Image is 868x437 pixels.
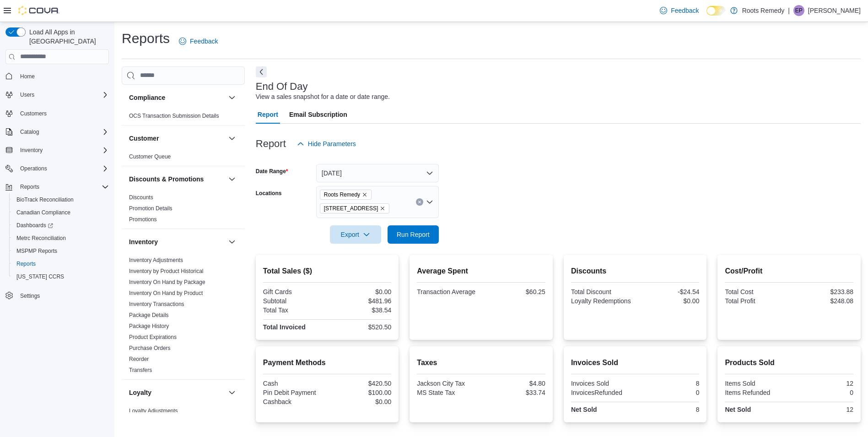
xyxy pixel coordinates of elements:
[129,134,159,143] h3: Customer
[417,380,479,387] div: Jackson City Tax
[16,290,43,301] a: Settings
[16,126,109,137] span: Catalog
[129,112,219,120] span: OCS Transaction Submission Details
[122,29,170,48] h1: Reports
[129,268,204,274] a: Inventory by Product Historical
[129,356,149,362] a: Reorder
[129,408,178,414] a: Loyalty Adjustments
[129,367,152,373] a: Transfers
[20,183,39,191] span: Reports
[20,110,47,117] span: Customers
[263,288,325,295] div: Gift Cards
[725,380,787,387] div: Items Sold
[16,209,70,216] span: Canadian Compliance
[571,389,633,396] div: InvoicesRefunded
[129,153,171,160] span: Customer Queue
[5,66,109,326] nav: Complex example
[324,204,378,213] span: [STREET_ADDRESS]
[129,300,184,308] span: Inventory Transactions
[129,322,169,330] span: Package History
[129,407,178,415] span: Loyalty Adjustments
[2,88,113,101] button: Users
[129,175,204,184] h3: Discounts & Promotions
[129,237,225,246] button: Inventory
[16,108,109,119] span: Customers
[788,5,790,16] p: |
[16,163,51,174] button: Operations
[483,380,545,387] div: $4.80
[16,71,109,82] span: Home
[417,266,545,277] h2: Average Spent
[9,257,113,270] button: Reports
[129,279,205,285] a: Inventory On Hand by Package
[16,196,74,203] span: BioTrack Reconciliation
[129,311,169,319] span: Package Details
[725,389,787,396] div: Items Refunded
[256,81,308,92] h3: End Of Day
[129,175,225,184] button: Discounts & Promotions
[16,235,66,242] span: Metrc Reconciliation
[417,389,479,396] div: MS State Tax
[293,135,360,153] button: Hide Parameters
[122,192,245,229] div: Discounts & Promotions
[16,145,46,156] button: Inventory
[226,387,237,398] button: Loyalty
[362,192,367,197] button: Remove Roots Remedy from selection in this group
[13,233,109,244] span: Metrc Reconciliation
[13,233,70,244] a: Metrc Reconciliation
[190,37,218,46] span: Feedback
[9,206,113,219] button: Canadian Compliance
[791,288,853,295] div: $233.88
[129,194,153,201] a: Discounts
[329,389,391,396] div: $100.00
[226,133,237,144] button: Customer
[263,323,306,331] strong: Total Invoiced
[175,32,221,50] a: Feedback
[416,198,423,206] button: Clear input
[637,380,699,387] div: 8
[20,91,34,98] span: Users
[129,388,151,397] h3: Loyalty
[129,312,169,318] a: Package Details
[329,323,391,331] div: $520.50
[13,207,109,218] span: Canadian Compliance
[20,128,39,136] span: Catalog
[16,145,109,156] span: Inventory
[483,389,545,396] div: $33.74
[226,92,237,103] button: Compliance
[122,405,245,431] div: Loyalty
[320,203,390,213] span: 4300 N State St
[129,216,157,223] span: Promotions
[129,279,205,286] span: Inventory On Hand by Package
[725,406,751,413] strong: Net Sold
[289,105,347,124] span: Email Subscription
[263,266,392,277] h2: Total Sales ($)
[16,247,57,255] span: MSPMP Reports
[397,230,430,239] span: Run Report
[2,289,113,302] button: Settings
[793,5,804,16] div: Eyisha Poole
[637,389,699,396] div: 0
[791,389,853,396] div: 0
[16,163,109,174] span: Operations
[263,389,325,396] div: Pin Debit Payment
[16,71,38,82] a: Home
[129,301,184,307] a: Inventory Transactions
[742,5,785,16] p: Roots Remedy
[226,236,237,247] button: Inventory
[571,380,633,387] div: Invoices Sold
[13,194,77,205] a: BioTrack Reconciliation
[791,380,853,387] div: 12
[129,323,169,329] a: Package History
[637,406,699,413] div: 8
[129,344,171,352] span: Purchase Orders
[16,89,38,100] button: Users
[129,257,183,263] a: Inventory Adjustments
[571,357,700,368] h2: Invoices Sold
[18,6,59,15] img: Cova
[129,268,204,275] span: Inventory by Product Historical
[808,5,861,16] p: [PERSON_NAME]
[571,288,633,295] div: Total Discount
[263,398,325,405] div: Cashback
